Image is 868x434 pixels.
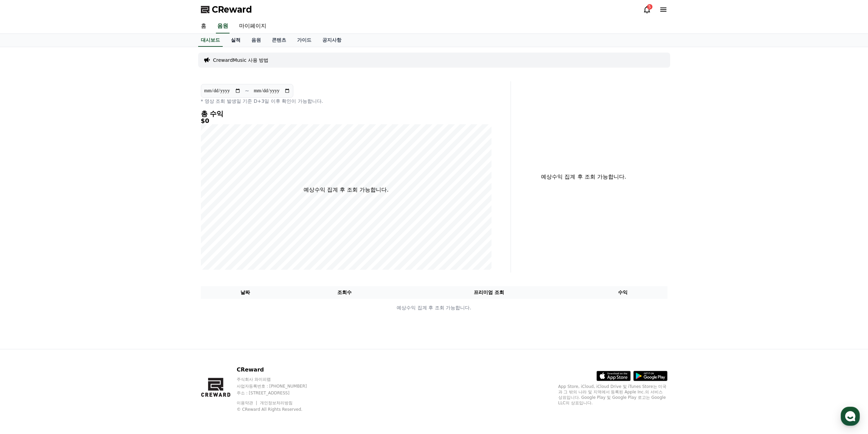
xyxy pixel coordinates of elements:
p: ~ [245,87,249,95]
a: CrewardMusic 사용 방법 [213,57,269,64]
p: 주소 : [STREET_ADDRESS] [237,390,320,396]
a: 실적 [225,34,246,47]
a: 음원 [216,19,230,33]
p: 주식회사 와이피랩 [237,377,320,382]
span: 홈 [21,227,26,232]
a: 5 [643,5,651,14]
p: 사업자등록번호 : [PHONE_NUMBER] [237,383,320,389]
div: 5 [647,4,652,10]
h5: $0 [201,117,491,124]
a: 홈 [2,216,45,234]
h4: 총 수익 [201,110,491,117]
th: 조회수 [290,286,399,299]
a: 공지사항 [317,34,347,47]
th: 프리미엄 조회 [399,286,578,299]
a: 이용약관 [237,401,258,405]
a: 개인정보처리방침 [260,401,293,405]
p: App Store, iCloud, iCloud Drive 및 iTunes Store는 미국과 그 밖의 나라 및 지역에서 등록된 Apple Inc.의 서비스 상표입니다. Goo... [558,384,667,406]
span: 설정 [105,227,114,232]
a: 설정 [88,216,131,234]
span: 대화 [62,227,71,233]
a: 대시보드 [198,34,223,47]
a: 가이드 [292,34,317,47]
a: 음원 [246,34,266,47]
p: © CReward All Rights Reserved. [237,407,320,412]
p: 예상수익 집계 후 조회 가능합니다. [304,186,388,194]
a: 대화 [45,216,88,234]
p: 예상수익 집계 후 조회 가능합니다. [516,173,651,181]
p: 예상수익 집계 후 조회 가능합니다. [201,304,667,311]
th: 날짜 [201,286,290,299]
th: 수익 [578,286,667,299]
p: CReward [237,366,320,374]
a: CReward [201,4,252,15]
a: 홈 [195,19,212,33]
span: CReward [212,4,252,15]
a: 마이페이지 [234,19,272,33]
p: * 영상 조회 발생일 기준 D+3일 이후 확인이 가능합니다. [201,98,491,104]
a: 콘텐츠 [266,34,292,47]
